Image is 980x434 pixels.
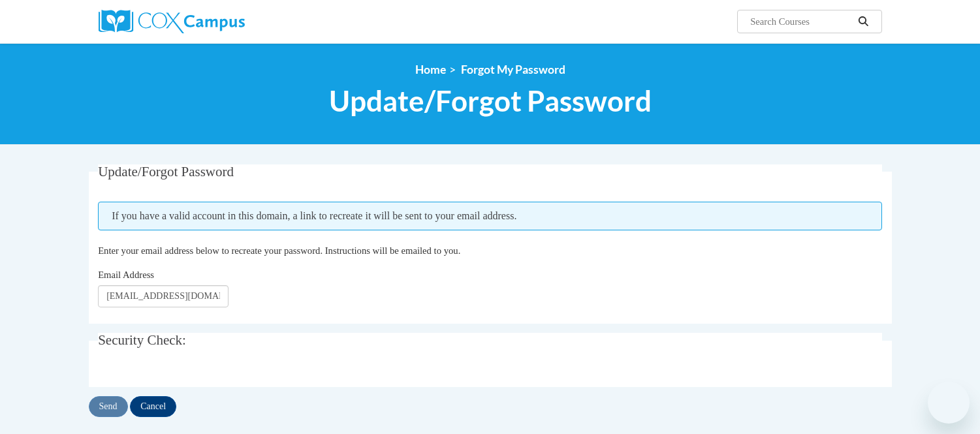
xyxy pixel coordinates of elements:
span: Enter your email address below to recreate your password. Instructions will be emailed to you. [98,245,460,256]
input: Cancel [130,396,176,417]
button: Search [853,14,873,29]
span: Email Address [98,270,154,280]
a: Cox Campus [99,10,347,33]
span: Security Check: [98,332,186,348]
a: Home [415,63,446,76]
input: Email [98,285,229,307]
span: Forgot My Password [461,63,565,76]
span: Update/Forgot Password [329,84,652,118]
img: Cox Campus [99,10,245,33]
span: Update/Forgot Password [98,164,234,179]
input: Search Courses [749,14,853,29]
span: If you have a valid account in this domain, a link to recreate it will be sent to your email addr... [98,202,882,230]
iframe: Button to launch messaging window [928,382,970,424]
